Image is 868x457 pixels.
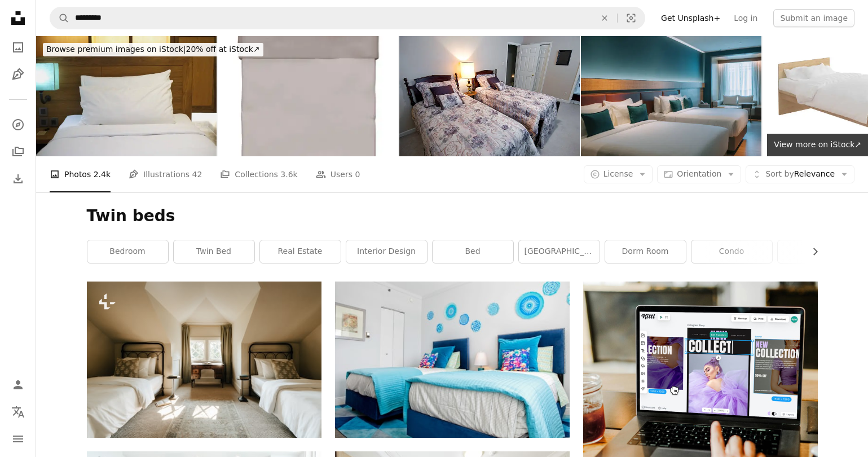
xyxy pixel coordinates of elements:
[280,168,297,181] span: 3.6k
[605,240,686,263] a: dorm room
[727,9,764,27] a: Log in
[433,240,513,263] a: bed
[519,240,600,263] a: [GEOGRAPHIC_DATA]
[581,36,761,156] img: Modern Hotel Room With Double Bed, Night Tables and day sofa bed
[657,165,741,183] button: Orientation
[174,240,254,263] a: twin bed
[50,7,69,29] button: Search Unsplash
[767,134,868,156] a: View more on iStock↗
[765,169,835,180] span: Relevance
[129,156,202,192] a: Illustrations 42
[87,282,321,438] img: A room with two beds and a rug on the floor
[592,7,617,29] button: Clear
[355,168,360,181] span: 0
[603,169,633,178] span: License
[584,165,653,183] button: License
[346,240,427,263] a: interior design
[260,240,341,263] a: real estate
[50,7,645,29] form: Find visuals sitewide
[87,240,168,263] a: bedroom
[220,156,297,192] a: Collections 3.6k
[218,36,398,156] img: Top View of Cozy Single Bed with Pillow and Blanket in beige tone Isolated white background with ...
[87,206,818,226] h1: Twin beds
[192,168,202,181] span: 42
[691,240,772,263] a: condo
[778,240,858,263] a: room
[774,140,861,149] span: View more on iStock ↗
[46,45,186,54] span: Browse premium images on iStock |
[7,36,29,59] a: Photos
[316,156,360,192] a: Users 0
[677,169,721,178] span: Orientation
[87,354,321,364] a: A room with two beds and a rug on the floor
[746,165,854,183] button: Sort byRelevance
[36,36,270,63] a: Browse premium images on iStock|20% off at iStock↗
[7,373,29,396] a: Log in / Sign up
[7,401,29,423] button: Language
[7,113,29,136] a: Explore
[43,43,263,56] div: 20% off at iStock ↗
[36,36,217,156] img: Comfy Single Bed in a Luxury Hotel
[335,354,570,364] a: white and blue bed linen
[399,36,580,156] img: Bedroom with Twin Beds
[618,7,645,29] button: Visual search
[7,428,29,450] button: Menu
[7,140,29,163] a: Collections
[7,168,29,190] a: Download History
[773,9,854,27] button: Submit an image
[335,282,570,438] img: white and blue bed linen
[654,9,727,27] a: Get Unsplash+
[805,240,818,263] button: scroll list to the right
[7,63,29,86] a: Illustrations
[765,169,794,178] span: Sort by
